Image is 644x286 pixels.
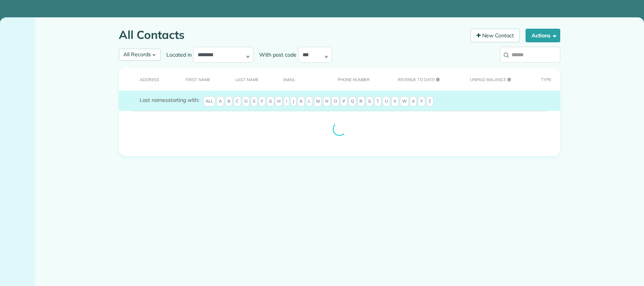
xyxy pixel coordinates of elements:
[224,68,272,91] th: Last Name
[426,96,433,107] span: Z
[234,96,241,107] span: C
[284,96,289,107] span: I
[140,96,199,104] label: starting with:
[254,51,298,58] label: With post code
[418,96,425,107] span: Y
[119,68,174,91] th: Address
[314,96,322,107] span: M
[140,97,168,103] span: Last names
[391,96,399,107] span: V
[458,68,529,91] th: Unpaid Balance
[383,96,390,107] span: U
[326,68,386,91] th: Phone number
[290,96,297,107] span: J
[242,96,250,107] span: D
[349,96,356,107] span: Q
[272,68,326,91] th: Email
[410,96,417,107] span: X
[267,96,274,107] span: G
[306,96,313,107] span: L
[259,96,266,107] span: F
[203,96,215,107] span: All
[386,68,459,91] th: Revenue to Date
[225,96,232,107] span: B
[251,96,258,107] span: E
[275,96,283,107] span: H
[470,29,520,42] a: New Contact
[217,96,224,107] span: A
[298,96,305,107] span: K
[529,68,560,91] th: Type
[161,51,193,58] label: Located in
[340,96,347,107] span: P
[357,96,365,107] span: R
[174,68,223,91] th: First Name
[323,96,330,107] span: N
[400,96,409,107] span: W
[366,96,373,107] span: S
[374,96,381,107] span: T
[123,51,151,58] span: All Records
[332,96,339,107] span: O
[526,29,560,42] button: Actions
[119,29,465,41] h1: All Contacts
